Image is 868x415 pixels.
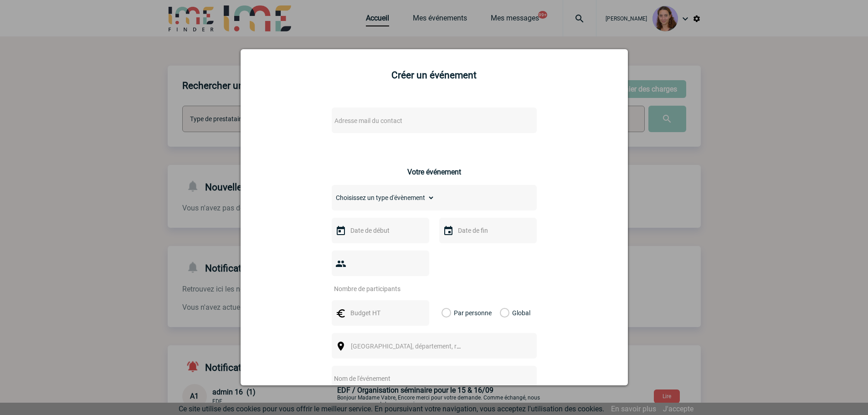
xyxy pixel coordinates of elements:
[332,283,417,295] input: Nombre de participants
[332,373,513,384] input: Nom de l'événement
[442,300,452,326] label: Par personne
[500,300,506,326] label: Global
[348,225,411,236] input: Date de début
[252,70,616,81] h2: Créer un événement
[407,168,461,176] h3: Votre événement
[351,343,478,350] span: [GEOGRAPHIC_DATA], département, région...
[456,225,519,236] input: Date de fin
[348,307,411,319] input: Budget HT
[334,117,402,124] span: Adresse mail du contact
